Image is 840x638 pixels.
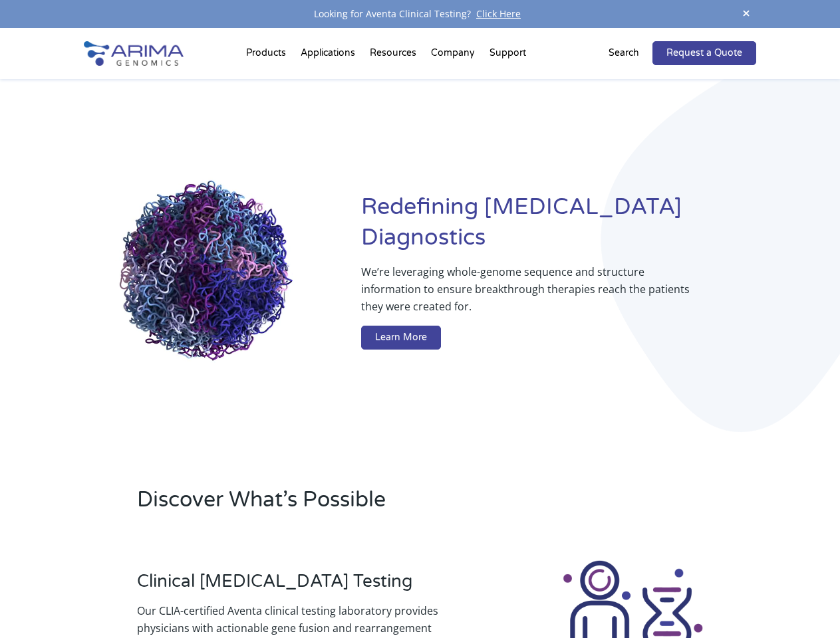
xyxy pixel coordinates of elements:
img: Arima-Genomics-logo [84,41,184,66]
h3: Clinical [MEDICAL_DATA] Testing [137,571,472,602]
iframe: Chat Widget [773,574,840,638]
a: Learn More [361,326,441,350]
a: Request a Quote [652,41,756,65]
a: Click Here [471,7,526,20]
div: Looking for Aventa Clinical Testing? [84,5,756,23]
p: Search [609,45,639,62]
p: We’re leveraging whole-genome sequence and structure information to ensure breakthrough therapies... [361,263,703,326]
h1: Redefining [MEDICAL_DATA] Diagnostics [361,192,756,263]
h2: Discover What’s Possible [137,485,579,525]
